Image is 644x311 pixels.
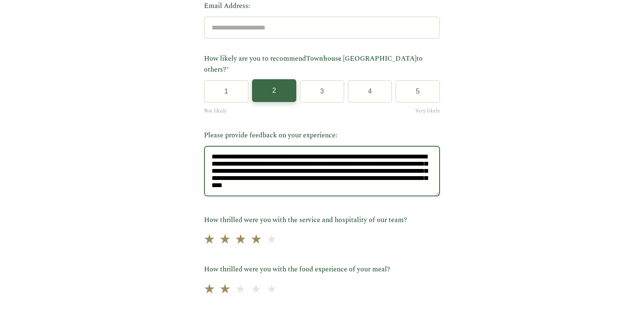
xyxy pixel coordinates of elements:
[235,280,246,299] span: ★
[204,264,440,275] label: How thrilled were you with the food experience of your meal?
[204,215,440,226] label: How thrilled were you with the service and hospitality of our team?
[348,80,392,103] button: 4
[204,279,215,300] span: ★
[204,54,440,75] label: How likely are you to recommend to others?
[204,107,227,115] span: Not likely
[266,280,277,299] span: ★
[395,80,440,103] button: 5
[219,230,231,250] span: ★
[251,280,261,299] span: ★
[250,230,262,250] span: ★
[204,80,249,103] button: 1
[415,107,440,115] span: Very likely
[252,79,297,102] button: 2
[300,80,344,103] button: 3
[235,230,247,250] span: ★
[266,231,277,249] span: ★
[204,230,215,250] span: ★
[306,54,416,64] span: Townhouse [GEOGRAPHIC_DATA]
[219,279,231,300] span: ★
[204,1,440,12] label: Email Address:
[204,130,440,141] label: Please provide feedback on your experience:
